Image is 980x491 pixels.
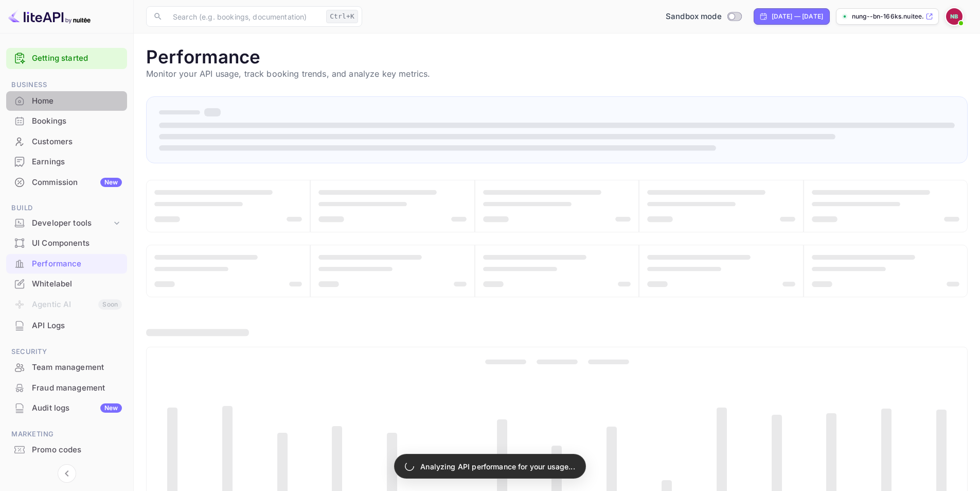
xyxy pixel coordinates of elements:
[6,398,127,418] div: Audit logsNew
[167,6,322,27] input: Search (e.g. bookings, documentation)
[6,91,127,111] div: Home
[6,358,127,377] a: Team management
[32,320,122,332] div: API Logs
[6,111,127,130] a: Bookings
[6,214,127,232] div: Developer tools
[8,8,91,25] img: LiteAPI logo
[6,173,127,193] div: CommissionNew
[6,378,127,398] div: Fraud management
[6,429,127,440] span: Marketing
[58,464,76,483] button: Collapse navigation
[420,461,575,472] p: Analyzing API performance for your usage...
[32,278,122,290] div: Whitelabel
[6,254,127,273] a: Performance
[852,12,923,21] p: nung--bn-166ks.nuitee....
[32,258,122,270] div: Performance
[6,173,127,192] a: CommissionNew
[32,53,122,64] a: Getting started
[6,398,127,417] a: Audit logsNew
[6,152,127,172] div: Earnings
[326,10,358,23] div: Ctrl+K
[32,238,122,249] div: UI Components
[946,8,963,25] img: Nung_ Bn
[6,316,127,335] a: API Logs
[6,274,127,293] a: Whitelabel
[6,132,127,151] a: Customers
[32,382,122,394] div: Fraud management
[6,358,127,378] div: Team management
[100,403,122,413] div: New
[6,233,127,253] div: UI Components
[772,12,823,21] div: [DATE] — [DATE]
[32,115,122,127] div: Bookings
[146,46,968,67] h1: Performance
[662,11,745,23] div: Switch to Production mode
[6,378,127,397] a: Fraud management
[6,152,127,171] a: Earnings
[6,111,127,131] div: Bookings
[32,217,112,229] div: Developer tools
[32,177,122,189] div: Commission
[6,440,127,459] a: Promo codes
[6,440,127,460] div: Promo codes
[6,202,127,214] span: Build
[6,346,127,358] span: Security
[32,156,122,168] div: Earnings
[6,233,127,252] a: UI Components
[146,67,968,80] p: Monitor your API usage, track booking trends, and analyze key metrics.
[666,11,722,23] span: Sandbox mode
[6,274,127,294] div: Whitelabel
[32,362,122,374] div: Team management
[32,402,122,414] div: Audit logs
[6,132,127,152] div: Customers
[6,48,127,69] div: Getting started
[6,91,127,110] a: Home
[32,136,122,148] div: Customers
[6,254,127,274] div: Performance
[32,444,122,456] div: Promo codes
[6,79,127,91] span: Business
[32,95,122,107] div: Home
[100,178,122,187] div: New
[6,316,127,336] div: API Logs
